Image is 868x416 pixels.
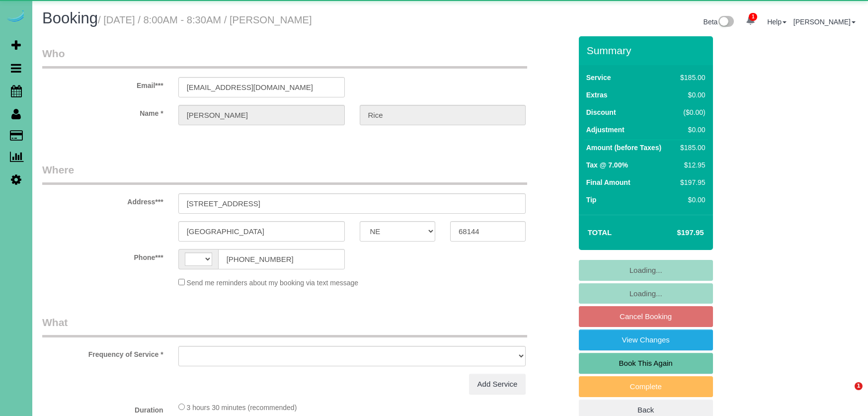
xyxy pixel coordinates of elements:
a: Book This Again [579,353,713,374]
span: 3 hours 30 minutes (recommended) [187,404,297,412]
iframe: Intercom live chat [834,382,858,406]
a: View Changes [579,330,713,350]
label: Adjustment [586,125,625,135]
label: Tip [586,195,597,205]
label: Service [586,73,611,83]
h4: $197.95 [647,229,704,237]
label: Final Amount [586,177,631,187]
div: $0.00 [676,90,705,100]
label: Discount [586,107,616,117]
label: Frequency of Service * [35,346,171,359]
div: $12.95 [676,160,705,170]
div: $0.00 [676,125,705,135]
a: 1 [741,10,760,32]
label: Tax @ 7.00% [586,160,628,170]
label: Extras [586,90,608,100]
a: Help [767,18,787,26]
div: $197.95 [676,177,705,187]
strong: Total [588,228,612,237]
div: $0.00 [676,195,705,205]
h3: Summary [587,45,708,56]
a: Beta [704,18,734,26]
legend: Who [42,46,527,69]
a: [PERSON_NAME] [793,18,856,26]
span: Send me reminders about my booking via text message [187,279,359,287]
label: Duration [35,402,171,415]
legend: Where [42,163,527,185]
div: $185.00 [676,73,705,83]
img: New interface [717,16,734,29]
small: / [DATE] / 8:00AM - 8:30AM / [PERSON_NAME] [98,14,312,25]
legend: What [42,315,527,337]
div: $185.00 [676,143,705,153]
div: ($0.00) [676,107,705,117]
a: Add Service [469,374,526,395]
span: 1 [855,382,863,390]
span: Booking [42,9,98,27]
label: Name * [35,105,171,118]
img: Automaid Logo [6,10,26,24]
label: Amount (before Taxes) [586,143,661,153]
span: 1 [749,13,757,21]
